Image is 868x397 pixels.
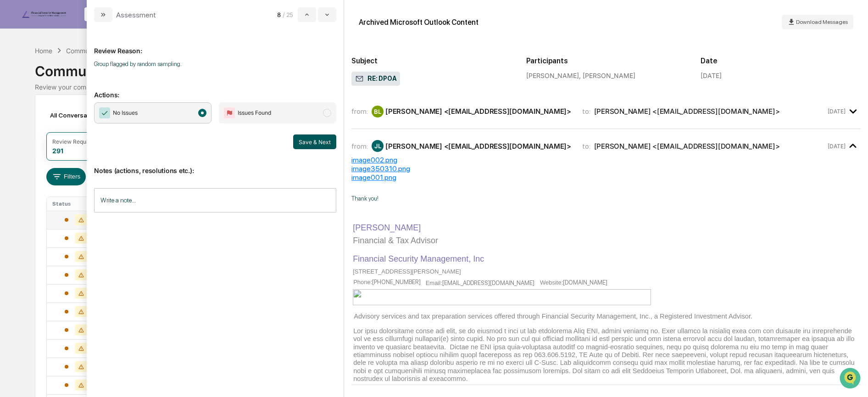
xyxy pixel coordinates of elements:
[442,280,534,286] a: [EMAIL_ADDRESS][DOMAIN_NAME]
[594,107,780,116] div: [PERSON_NAME] <[EMAIL_ADDRESS][DOMAIN_NAME]>
[372,279,421,285] a: [PHONE_NUMBER]
[113,108,138,117] span: No Issues
[353,312,753,321] td: Advisory services and tax preparation services offered through Financial Security Management, Inc...
[9,117,17,124] div: 🖐️
[67,117,74,124] div: 🗄️
[351,173,861,182] div: image001.png
[351,156,861,164] div: image002.png
[283,11,296,18] span: / 25
[828,108,846,115] time: Wednesday, October 8, 2025 at 2:20:38 PM
[351,56,512,65] h2: Subject
[76,116,114,125] span: Attestations
[31,70,150,79] div: Start new chat
[9,134,17,141] div: 🔎
[94,36,336,55] p: Review Reason:
[425,279,535,287] td: Email:
[6,112,63,129] a: 🖐️Preclearance
[52,138,96,145] div: Review Required
[701,56,861,65] h2: Date
[9,70,26,87] img: 1746055101610-c473b297-6a78-478c-a979-82029cc54cd1
[352,222,421,234] td: [PERSON_NAME]
[385,142,571,151] div: [PERSON_NAME] <[EMAIL_ADDRESS][DOMAIN_NAME]>
[351,107,368,116] span: from:
[540,279,562,286] span: Website
[65,155,111,162] a: Powered byPylon
[526,72,686,79] div: [PERSON_NAME], [PERSON_NAME]
[6,129,61,146] a: 🔎Data Lookup
[156,73,167,84] button: Start new chat
[224,107,235,118] img: Flag
[277,11,281,18] span: 8
[526,56,686,65] h2: Participants
[94,156,336,174] p: Notes (actions, resolutions etc.):
[372,106,384,117] div: BL
[238,108,271,117] span: Issues Found
[116,11,156,19] div: Assessment
[293,134,336,149] button: Save & Next
[563,279,607,286] a: [DOMAIN_NAME]
[352,235,439,246] td: Financial & Tax Advisor
[351,142,368,151] span: from:
[52,147,63,155] div: 291
[94,61,336,67] p: Group flagged by random sampling.
[582,142,590,151] span: to:
[22,11,66,18] img: logo
[94,80,336,99] p: Actions:
[31,79,116,87] div: We're available if you need us!
[839,367,863,391] iframe: Open customer support
[35,83,834,91] div: Review your communication records across channels
[594,142,780,151] div: [PERSON_NAME] <[EMAIL_ADDRESS][DOMAIN_NAME]>
[359,18,479,27] div: Archived Microsoft Outlook Content
[828,143,846,150] time: Wednesday, October 8, 2025 at 2:21:51 PM
[353,327,858,383] td: Lor ipsu dolorsitame conse adi elit, se do eiusmod t inci ut lab etdolorema Aliq ENI, admini veni...
[385,107,571,116] div: [PERSON_NAME] <[EMAIL_ADDRESS][DOMAIN_NAME]>
[91,156,111,162] span: Pylon
[35,47,52,55] div: Home
[99,107,110,118] img: Checkmark
[353,278,424,288] td: Phone:
[18,116,59,125] span: Preclearance
[701,72,722,79] div: [DATE]
[47,197,106,211] th: Status
[352,266,462,278] td: [STREET_ADDRESS][PERSON_NAME]
[9,19,167,34] p: How can we help?
[582,107,590,116] span: to:
[35,56,834,79] div: Communications Archive
[782,15,853,29] button: Download Messages
[351,164,861,173] div: image350310.png
[66,47,140,55] div: Communications Archive
[352,253,484,265] td: Financial Security Management, Inc
[536,278,608,287] td: :
[63,112,117,129] a: 🗄️Attestations
[46,168,86,185] button: Filters
[46,108,116,123] div: All Conversations
[355,74,396,84] span: RE: DPOA
[18,133,58,142] span: Data Lookup
[351,195,861,202] p: Thank you!
[796,19,848,25] span: Download Messages
[372,140,384,152] div: JL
